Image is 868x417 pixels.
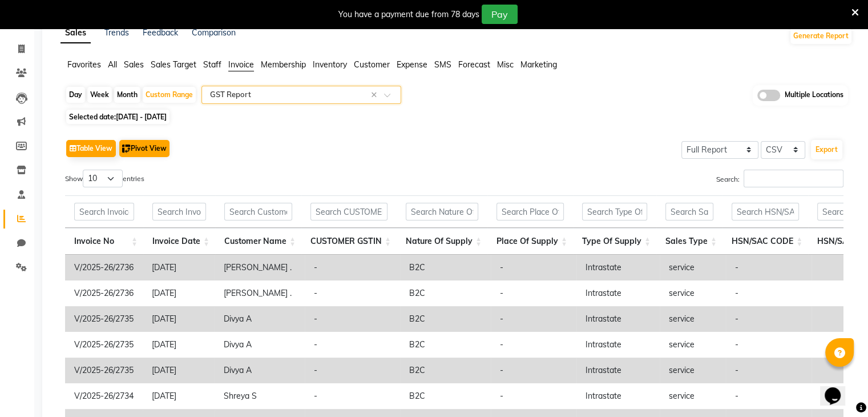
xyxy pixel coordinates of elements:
td: [PERSON_NAME] . [215,255,305,280]
label: Search: [716,170,843,187]
td: service [660,255,726,280]
div: Week [87,87,112,103]
td: - [305,358,400,383]
input: Search Sales Type [665,203,713,220]
td: - [726,358,812,383]
button: Table View [66,140,116,157]
iframe: chat widget [820,371,857,406]
span: [DATE] - [DATE] [116,113,167,121]
td: - [726,255,812,280]
th: Type Of Supply: activate to sort column ascending [573,228,656,255]
a: Feedback [143,27,178,38]
td: [DATE] [143,332,215,358]
span: Staff [203,59,221,70]
td: - [491,358,576,383]
span: Forecast [458,59,490,70]
td: - [726,280,812,306]
input: Search Place Of Supply [496,203,564,220]
span: Sales [124,59,144,70]
a: Trends [104,27,129,38]
div: Custom Range [143,87,196,103]
a: Sales [60,23,91,43]
td: Intrastate [576,255,660,280]
td: V/2025-26/2735 [65,306,143,332]
td: - [305,280,400,306]
td: B2C [400,332,491,358]
input: Search CUSTOMER GSTIN [310,203,387,220]
span: Multiple Locations [785,90,843,101]
th: Nature Of Supply: activate to sort column ascending [397,228,487,255]
td: - [726,332,812,358]
td: - [305,255,400,280]
button: Export [811,140,842,159]
td: - [305,383,400,409]
td: V/2025-26/2736 [65,280,143,306]
span: Misc [497,59,514,70]
input: Search Invoice No [74,203,134,220]
button: Pay [482,5,518,24]
td: service [660,358,726,383]
th: Place Of Supply: activate to sort column ascending [487,228,573,255]
span: Favorites [67,59,101,70]
td: - [726,383,812,409]
td: service [660,306,726,332]
button: Pivot View [119,140,169,157]
span: Membership [261,59,306,70]
td: - [726,306,812,332]
td: V/2025-26/2735 [65,332,143,358]
td: - [491,255,576,280]
select: Showentries [83,170,123,187]
td: [DATE] [143,383,215,409]
td: Divya A [215,306,305,332]
th: Invoice Date: activate to sort column ascending [143,228,215,255]
input: Search: [744,170,843,187]
th: CUSTOMER GSTIN: activate to sort column ascending [301,228,397,255]
td: [DATE] [143,306,215,332]
td: service [660,280,726,306]
span: Customer [354,59,390,70]
td: [DATE] [143,255,215,280]
span: Sales Target [151,59,196,70]
td: - [491,306,576,332]
td: V/2025-26/2736 [65,255,143,280]
input: Search Invoice Date [152,203,206,220]
input: Search Nature Of Supply [406,203,478,220]
button: Generate Report [790,28,851,44]
td: Intrastate [576,280,660,306]
span: Marketing [520,59,557,70]
a: Comparison [192,27,236,38]
span: Clear all [371,89,381,101]
span: Expense [397,59,427,70]
th: HSN/SAC CODE: activate to sort column ascending [722,228,808,255]
td: [DATE] [143,280,215,306]
td: Intrastate [576,332,660,358]
span: Inventory [313,59,347,70]
td: B2C [400,306,491,332]
td: Intrastate [576,358,660,383]
span: All [108,59,117,70]
input: Search Customer Name [224,203,292,220]
td: - [305,332,400,358]
th: Customer Name: activate to sort column ascending [215,228,301,255]
td: B2C [400,280,491,306]
img: pivot.png [122,145,131,153]
td: Divya A [215,332,305,358]
input: Search HSN/SAC CODE [732,203,799,220]
td: service [660,383,726,409]
td: Divya A [215,358,305,383]
span: Invoice [228,59,254,70]
td: V/2025-26/2735 [65,358,143,383]
td: Shreya S [215,383,305,409]
td: Intrastate [576,383,660,409]
td: - [491,332,576,358]
td: - [305,306,400,332]
td: [PERSON_NAME] . [215,280,305,306]
th: Sales Type: activate to sort column ascending [656,228,722,255]
td: - [491,383,576,409]
td: - [491,280,576,306]
td: B2C [400,255,491,280]
td: service [660,332,726,358]
label: Show entries [65,170,144,187]
td: [DATE] [143,358,215,383]
div: Day [66,87,85,103]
